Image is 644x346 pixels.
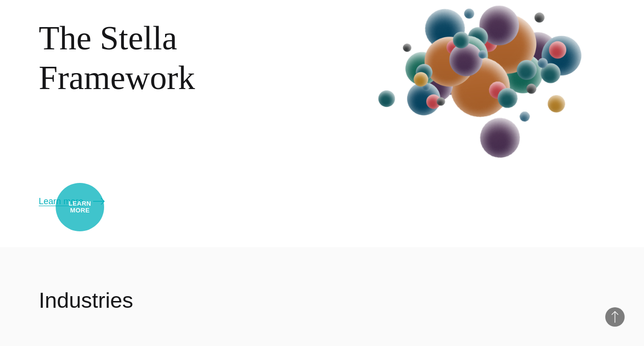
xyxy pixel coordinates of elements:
[39,286,133,315] h2: Industries
[39,18,333,97] h2: The Stella Framework
[605,307,625,327] button: Back to Top
[39,195,105,208] a: Learn more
